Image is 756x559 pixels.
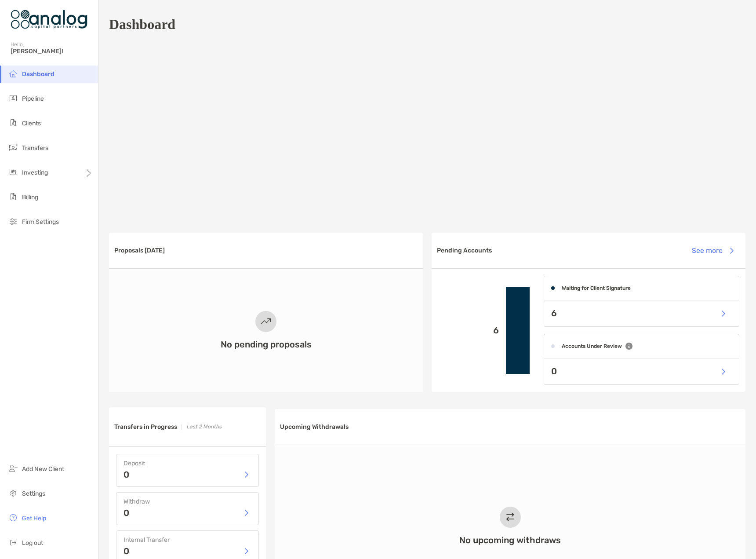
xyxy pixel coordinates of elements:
[562,343,622,349] h4: Accounts Under Review
[22,490,45,497] span: Settings
[109,16,175,33] h1: Dashboard
[8,167,18,177] img: investing icon
[8,216,18,227] img: firm-settings icon
[124,470,129,479] p: 0
[8,512,18,523] img: get-help icon
[114,247,165,254] h3: Proposals [DATE]
[8,463,18,474] img: add_new_client icon
[685,241,740,260] button: See more
[22,144,48,152] span: Transfers
[551,308,557,319] p: 6
[22,95,44,102] span: Pipeline
[11,4,87,35] img: Zoe Logo
[439,325,499,336] p: 6
[22,465,64,473] span: Add New Client
[8,117,18,128] img: clients icon
[8,488,18,498] img: settings icon
[22,539,43,547] span: Log out
[186,421,222,432] p: Last 2 Months
[22,218,59,226] span: Firm Settings
[22,515,46,522] span: Get Help
[8,68,18,79] img: dashboard icon
[11,47,93,55] span: [PERSON_NAME]!
[22,70,55,78] span: Dashboard
[562,285,631,291] h4: Waiting for Client Signature
[22,120,41,127] span: Clients
[437,247,492,254] h3: Pending Accounts
[124,460,251,467] h4: Deposit
[124,508,129,517] p: 0
[124,498,251,505] h4: Withdraw
[280,423,349,431] h3: Upcoming Withdrawals
[221,339,312,350] h3: No pending proposals
[551,366,557,377] p: 0
[8,537,18,548] img: logout icon
[22,169,48,176] span: Investing
[124,547,129,555] p: 0
[22,194,38,201] span: Billing
[8,93,18,103] img: pipeline icon
[8,191,18,202] img: billing icon
[124,536,251,544] h4: Internal Transfer
[114,423,177,431] h3: Transfers in Progress
[8,142,18,153] img: transfers icon
[459,535,561,545] h3: No upcoming withdraws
